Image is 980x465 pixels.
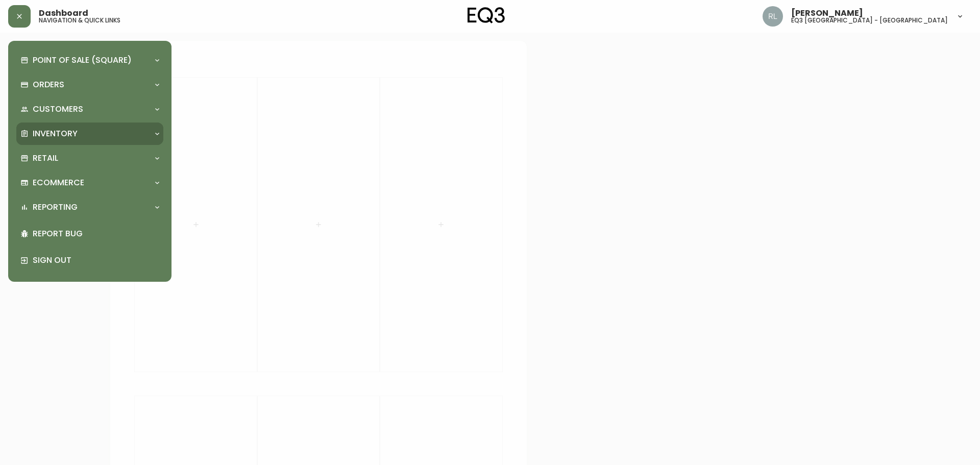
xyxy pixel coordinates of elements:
p: Inventory [33,128,78,139]
div: Customers [16,98,163,120]
div: Retail [16,147,163,169]
span: [PERSON_NAME] [791,9,863,17]
div: Report Bug [16,221,163,247]
p: Customers [33,104,83,115]
div: Point of Sale (Square) [16,49,163,71]
span: Dashboard [39,9,88,17]
img: 91cc3602ba8cb70ae1ccf1ad2913f397 [763,6,783,27]
p: Point of Sale (Square) [33,55,132,66]
div: Ecommerce [16,172,163,194]
img: logo [468,7,505,23]
p: Orders [33,79,64,90]
p: Ecommerce [33,177,84,188]
p: Report Bug [33,228,159,239]
div: Reporting [16,196,163,218]
p: Sign Out [33,255,159,266]
h5: eq3 [GEOGRAPHIC_DATA] - [GEOGRAPHIC_DATA] [791,17,948,23]
p: Reporting [33,202,78,213]
p: Retail [33,153,58,164]
div: Sign Out [16,247,163,274]
div: Inventory [16,123,163,145]
div: Orders [16,74,163,96]
h5: navigation & quick links [39,17,120,23]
